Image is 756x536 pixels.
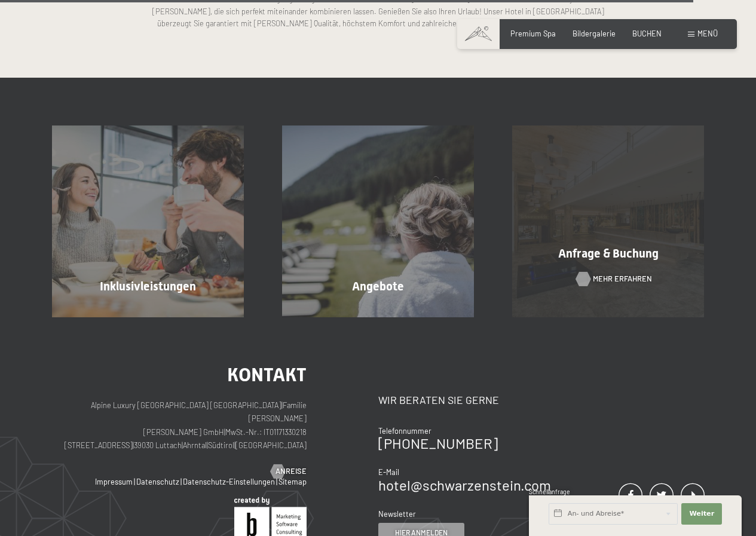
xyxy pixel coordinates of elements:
span: Inklusivleistungen [100,279,196,293]
a: Bildergalerie [573,29,616,38]
span: | [182,440,183,450]
span: Weiter [689,509,714,519]
button: Weiter [681,503,722,525]
a: hotel@schwarzenstein.com [378,476,551,494]
a: Impressum [95,477,133,486]
span: | [180,477,182,486]
a: Datenschutz [136,477,179,486]
span: Telefonnummer [378,426,431,436]
span: | [134,477,135,486]
span: Anreise [276,466,307,477]
p: Alpine Luxury [GEOGRAPHIC_DATA] [GEOGRAPHIC_DATA] Familie [PERSON_NAME] [PERSON_NAME] GmbH MwSt.-... [52,399,307,452]
span: | [207,440,208,450]
span: Kontakt [227,363,307,386]
span: | [234,440,235,450]
span: Schnellanfrage [529,488,570,495]
a: Sitemap [278,477,307,486]
span: Anfrage & Buchung [558,246,659,261]
span: | [224,427,225,437]
span: Menü [697,29,718,38]
span: Newsletter [378,509,416,519]
a: Anreise [271,466,307,477]
span: Angebote [352,279,404,293]
span: Wir beraten Sie gerne [378,393,499,406]
span: | [281,400,283,410]
a: Zimmer & Preise Inklusivleistungen [33,125,263,317]
a: Zimmer & Preise Anfrage & Buchung Mehr erfahren [493,125,723,317]
span: Mehr erfahren [593,274,652,284]
a: Datenschutz-Einstellungen [183,477,275,486]
a: Zimmer & Preise Angebote [263,125,493,317]
a: Premium Spa [510,29,556,38]
span: | [276,477,277,486]
span: E-Mail [378,467,399,477]
a: [PHONE_NUMBER] [378,434,498,452]
a: BUCHEN [632,29,662,38]
span: | [133,440,134,450]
